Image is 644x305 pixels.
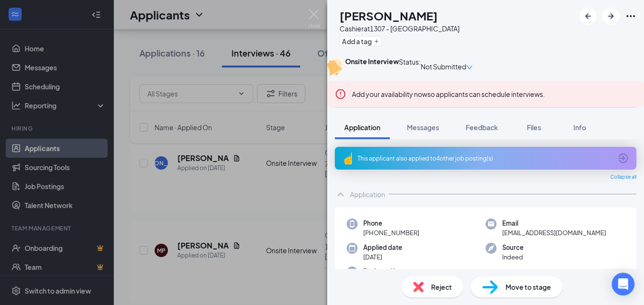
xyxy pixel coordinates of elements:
[340,36,382,46] button: PlusAdd a tag
[466,123,498,132] span: Feedback
[610,173,636,181] span: Collapse all
[502,219,606,228] span: Email
[502,252,524,262] span: Indeed
[399,57,421,76] div: Status :
[573,123,586,132] span: Info
[502,243,524,252] span: Source
[340,24,460,33] div: Cashier at 1307 - [GEOGRAPHIC_DATA]
[466,64,473,71] span: down
[580,8,597,25] button: ArrowLeftNew
[617,152,629,164] svg: ArrowCircle
[363,267,422,276] span: Preferred language
[335,189,346,200] svg: ChevronUp
[340,8,438,24] h1: [PERSON_NAME]
[363,219,419,228] span: Phone
[350,190,385,199] div: Application
[421,61,466,72] span: Not Submitted
[345,57,399,66] b: Onsite Interview
[352,90,545,98] span: so applicants can schedule interviews.
[335,88,346,100] svg: Error
[374,38,379,44] svg: Plus
[605,10,616,22] svg: ArrowRight
[527,123,541,132] span: Files
[363,243,402,252] span: Applied date
[363,252,402,262] span: [DATE]
[502,228,606,238] span: [EMAIL_ADDRESS][DOMAIN_NAME]
[407,123,439,132] span: Messages
[363,228,419,238] span: [PHONE_NUMBER]
[352,89,427,99] button: Add your availability now
[625,10,636,22] svg: Ellipses
[612,273,635,295] div: Open Intercom Messenger
[602,8,619,25] button: ArrowRight
[582,10,594,22] svg: ArrowLeftNew
[431,282,452,292] span: Reject
[344,123,380,132] span: Application
[506,282,551,292] span: Move to stage
[358,154,612,162] div: This applicant also applied to 4 other job posting(s)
